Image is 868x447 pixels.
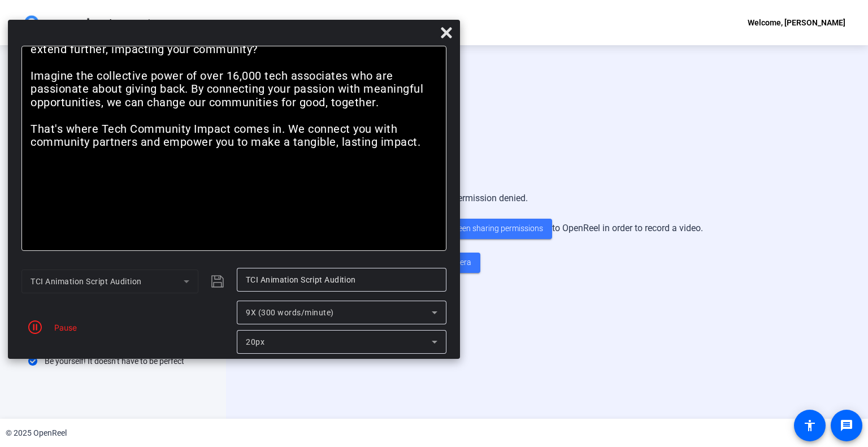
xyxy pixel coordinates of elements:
[97,16,201,29] p: Tech Community Impact - VO
[49,322,77,333] div: Pause
[427,223,543,235] span: grant screen sharing permissions
[246,337,264,346] span: 20px
[840,419,853,432] mat-icon: message
[28,355,198,367] div: Be yourself! It doesn’t have to be perfect
[246,308,334,317] span: 9X (300 words/minute)
[391,180,703,284] div: Screen sharing permission denied. Please to OpenReel in order to record a video. Or
[6,427,67,439] div: © 2025 OpenReel
[803,419,817,432] mat-icon: accessibility
[246,273,437,287] input: Title
[748,16,845,29] div: Welcome, [PERSON_NAME]
[23,11,91,34] img: OpenReel logo
[31,123,437,149] p: That's where Tech Community Impact comes in. We connect you with community partners and empower y...
[31,70,437,109] p: Imagine the collective power of over 16,000 tech associates who are passionate about giving back....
